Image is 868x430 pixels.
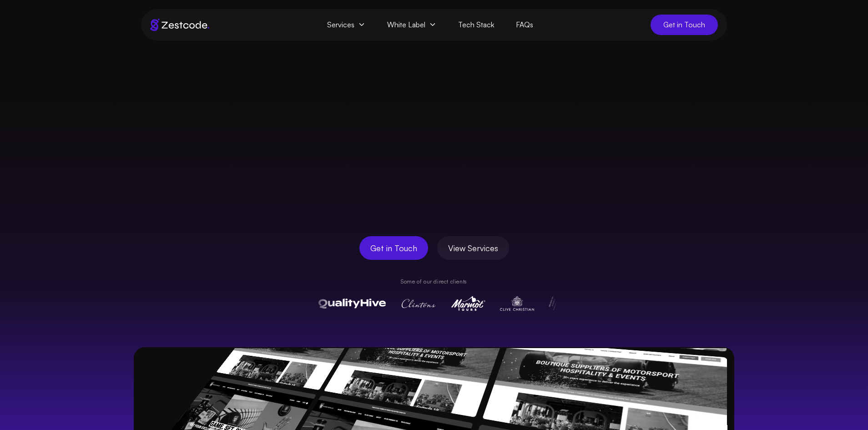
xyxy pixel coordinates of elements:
[437,236,509,260] a: View Services
[500,296,534,311] img: Clive Christian
[451,296,485,311] img: Marmot Tours
[493,317,727,421] img: Quality Hive UI
[318,296,386,311] img: QualityHive
[150,19,209,31] img: Brand logo of zestcode digital
[311,278,557,285] p: Some of our direct clients
[400,296,437,311] img: Clintons Cards
[448,242,498,254] span: View Services
[216,321,356,390] img: BAM Motorsports
[549,296,582,311] img: Pulse
[651,15,718,35] a: Get in Touch
[447,15,505,35] a: Tech Stack
[505,15,544,35] a: FAQs
[316,15,376,35] span: Services
[359,236,428,260] a: Get in Touch
[376,15,447,35] span: White Label
[370,242,417,254] span: Get in Touch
